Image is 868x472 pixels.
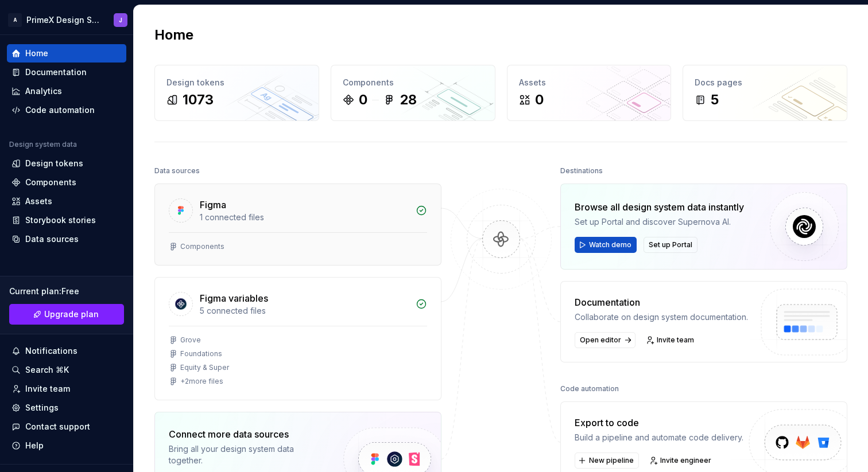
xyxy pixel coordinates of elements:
[200,212,409,223] div: 1 connected files
[9,286,124,297] div: Current plan : Free
[180,377,223,386] div: + 2 more files
[657,336,694,345] span: Invite team
[7,154,126,173] a: Design tokens
[575,237,637,253] button: Watch demo
[7,230,126,248] a: Data sources
[7,63,126,81] a: Documentation
[180,336,201,345] div: Grove
[575,416,743,430] div: Export to code
[25,214,96,226] div: Storybook stories
[507,65,672,121] a: Assets0
[400,91,417,109] div: 28
[589,240,631,249] span: Watch demo
[575,295,748,309] div: Documentation
[154,26,193,44] h2: Home
[183,91,214,109] div: 1073
[642,332,699,348] a: Invite team
[2,7,131,32] button: APrimeX Design SystemJ
[575,216,744,228] div: Set up Portal and discover Supernova AI.
[169,427,324,441] div: Connect more data sources
[25,196,52,207] div: Assets
[575,311,748,323] div: Collaborate on design system documentation.
[575,332,635,348] a: Open editor
[200,291,268,305] div: Figma variables
[180,242,224,251] div: Components
[331,65,495,121] a: Components028
[25,345,77,357] div: Notifications
[200,198,226,212] div: Figma
[166,77,307,88] div: Design tokens
[25,67,87,78] div: Documentation
[560,163,603,179] div: Destinations
[119,15,122,25] div: J
[589,456,634,465] span: New pipeline
[9,304,124,325] a: Upgrade plan
[711,91,719,109] div: 5
[7,173,126,192] a: Components
[180,363,229,372] div: Equity & Super
[7,399,126,417] a: Settings
[25,233,79,245] div: Data sources
[535,91,544,109] div: 0
[646,453,716,469] a: Invite engineer
[560,381,619,397] div: Code automation
[660,456,711,465] span: Invite engineer
[649,240,692,249] span: Set up Portal
[154,277,441,400] a: Figma variables5 connected filesGroveFoundationsEquity & Super+2more files
[25,364,69,376] div: Search ⌘K
[7,342,126,360] button: Notifications
[695,77,835,88] div: Docs pages
[25,383,70,395] div: Invite team
[180,349,222,358] div: Foundations
[25,402,59,414] div: Settings
[154,163,200,179] div: Data sources
[644,237,697,253] button: Set up Portal
[359,91,367,109] div: 0
[154,65,319,121] a: Design tokens1073
[7,44,126,63] a: Home
[580,336,621,345] span: Open editor
[343,77,483,88] div: Components
[25,158,83,169] div: Design tokens
[169,443,324,466] div: Bring all your design system data together.
[7,82,126,100] a: Analytics
[575,453,639,469] button: New pipeline
[26,14,100,26] div: PrimeX Design System
[7,436,126,455] button: Help
[7,211,126,229] a: Storybook stories
[200,305,409,317] div: 5 connected files
[683,65,847,121] a: Docs pages5
[8,13,22,27] div: A
[519,77,660,88] div: Assets
[7,361,126,379] button: Search ⌘K
[25,177,76,188] div: Components
[7,192,126,210] a: Assets
[25,421,90,432] div: Contact support
[575,200,744,214] div: Browse all design system data instantly
[154,184,441,266] a: Figma1 connected filesComponents
[7,101,126,119] a: Code automation
[575,432,743,443] div: Build a pipeline and automate code delivery.
[9,140,77,149] div: Design system data
[25,48,48,59] div: Home
[25,85,62,97] div: Analytics
[25,440,44,451] div: Help
[44,309,99,320] span: Upgrade plan
[25,104,95,116] div: Code automation
[7,418,126,436] button: Contact support
[7,380,126,398] a: Invite team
